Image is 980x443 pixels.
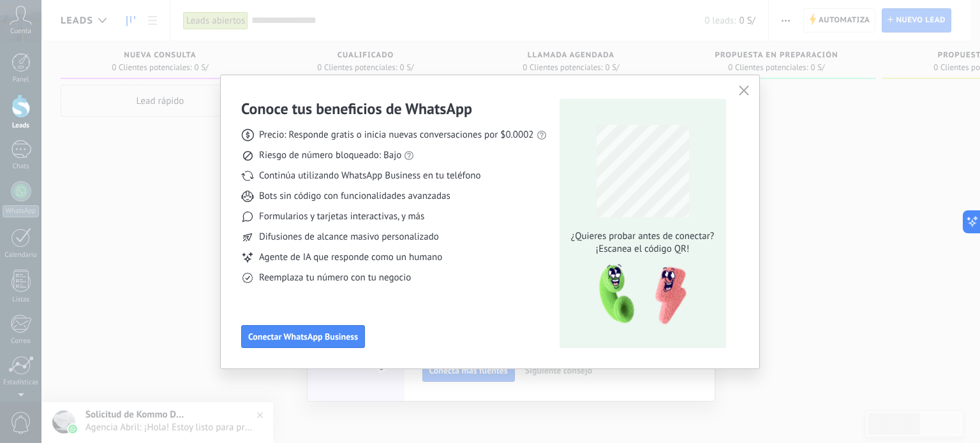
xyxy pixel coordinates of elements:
span: Continúa utilizando WhatsApp Business en tu teléfono [259,170,480,182]
span: Formularios y tarjetas interactivas, y más [259,210,424,223]
span: Precio: Responde gratis o inicia nuevas conversaciones por $0.0002 [259,129,534,142]
span: Agente de IA que responde como un humano [259,251,442,264]
h3: Conoce tus beneficios de WhatsApp [241,99,472,119]
span: ¡Escanea el código QR! [567,243,718,256]
span: Conectar WhatsApp Business [248,332,358,341]
span: Reemplaza tu número con tu negocio [259,272,411,284]
span: Riesgo de número bloqueado: Bajo [259,149,401,162]
span: ¿Quieres probar antes de conectar? [567,230,718,243]
span: Difusiones de alcance masivo personalizado [259,231,439,243]
img: qr-pic-1x.png [588,261,689,329]
span: Bots sin código con funcionalidades avanzadas [259,190,450,203]
button: Conectar WhatsApp Business [241,325,365,348]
